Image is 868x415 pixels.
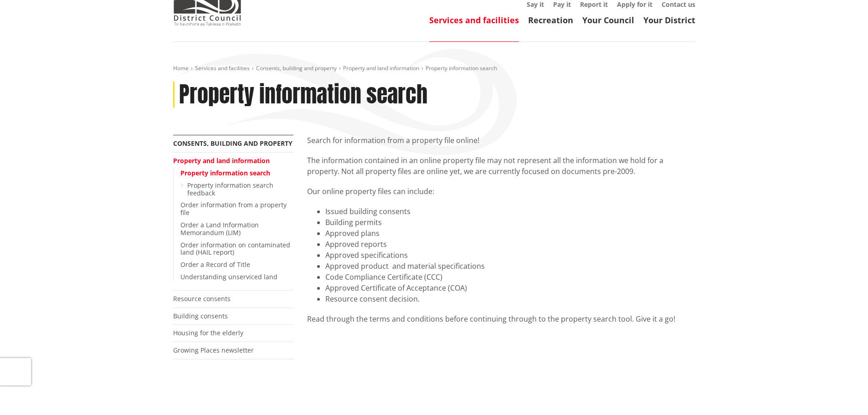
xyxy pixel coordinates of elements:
[343,64,419,72] a: Property and land information
[307,186,434,196] span: Our online property files can include:
[325,272,695,282] li: Code Compliance Certificate (CCC)
[325,228,695,239] li: Approved plans
[325,250,695,261] li: Approved specifications
[426,64,497,72] span: Property information search
[180,169,270,177] a: Property information search
[582,15,634,26] a: Your Council
[173,328,243,337] a: Housing for the elderly
[179,82,427,108] h1: Property information search
[325,261,695,272] li: Approved product and material specifications
[180,260,250,269] a: Order a Record of Title
[180,220,259,237] a: Order a Land Information Memorandum (LIM)
[173,139,293,148] a: Consents, building and property
[307,135,695,146] p: Search for information from a property file online!
[173,65,695,72] nav: breadcrumb
[325,206,695,217] li: Issued building consents
[325,293,695,304] li: Resource consent decision.
[173,294,231,303] a: Resource consents
[528,15,573,26] a: Recreation
[643,15,695,26] a: Your District
[173,312,228,320] a: Building consents
[195,64,250,72] a: Services and facilities
[307,155,695,177] p: The information contained in an online property file may not represent all the information we hol...
[180,272,277,281] a: Understanding unserviced land
[187,181,273,197] a: Property information search feedback
[325,217,695,228] li: Building permits
[173,156,270,165] a: Property and land information
[173,64,189,72] a: Home
[307,313,695,324] div: Read through the terms and conditions before continuing through to the property search tool. Give...
[325,282,695,293] li: Approved Certificate of Acceptance (COA)
[173,346,254,354] a: Growing Places newsletter
[826,377,859,410] iframe: Messenger Launcher
[325,239,695,250] li: Approved reports
[429,15,519,26] a: Services and facilities
[180,241,290,257] a: Order information on contaminated land (HAIL report)
[180,200,287,217] a: Order information from a property file
[256,64,337,72] a: Consents, building and property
